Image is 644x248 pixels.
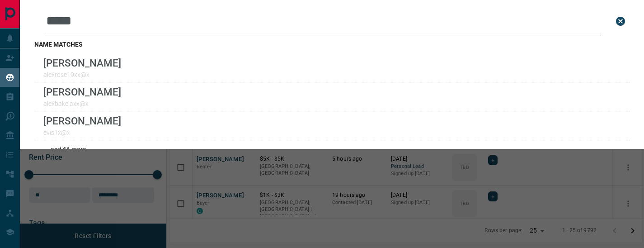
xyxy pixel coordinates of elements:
p: alexbakelaxx@x [43,100,121,107]
p: [PERSON_NAME] [43,57,121,69]
p: evis1x@x [43,129,121,136]
p: alexrose19xx@x [43,71,121,78]
div: ...and 66 more [34,140,630,158]
h3: name matches [34,41,630,48]
button: close search bar [611,12,630,30]
p: [PERSON_NAME] [43,86,121,98]
p: [PERSON_NAME] [43,115,121,127]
